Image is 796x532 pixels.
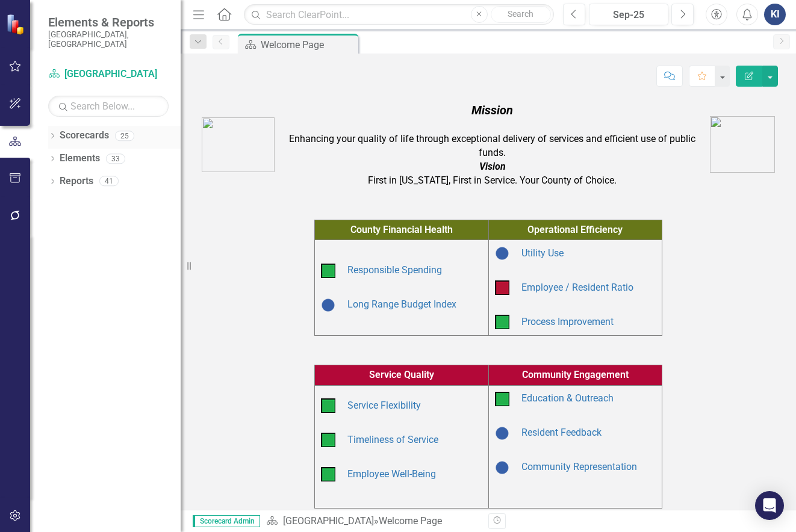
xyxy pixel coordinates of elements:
[347,400,421,411] a: Service Flexibility
[321,264,335,278] img: On Target
[521,392,614,404] a: Education & Outreach
[202,117,275,172] img: AC_Logo.png
[347,434,438,445] a: Timeliness of Service
[593,8,664,22] div: Sep-25
[347,468,436,480] a: Employee Well-Being
[755,491,784,520] div: Open Intercom Messenger
[495,392,509,406] img: On Target
[491,6,551,23] button: Search
[347,298,456,310] a: Long Range Budget Index
[471,103,513,117] em: Mission
[379,515,442,527] div: Welcome Page
[710,116,775,173] img: AA%20logo.png
[764,4,786,25] button: KI
[495,460,509,475] img: Baselining
[60,152,100,165] a: Elements
[527,224,623,235] span: Operational Efficiency
[495,246,509,261] img: Baselining
[321,433,335,447] img: On Target
[60,129,109,143] a: Scorecards
[521,316,614,327] a: Process Improvement
[266,515,479,528] div: »
[48,15,169,29] span: Elements & Reports
[479,161,506,172] em: Vision
[347,264,442,276] a: Responsible Spending
[115,131,134,141] div: 25
[48,29,169,49] small: [GEOGRAPHIC_DATA], [GEOGRAPHIC_DATA]
[495,280,509,295] img: Below Plan
[321,298,335,312] img: Baselining
[48,96,169,117] input: Search Below...
[60,175,93,188] a: Reports
[244,4,554,25] input: Search ClearPoint...
[521,247,564,259] a: Utility Use
[261,37,355,52] div: Welcome Page
[495,315,509,329] img: On Target
[193,515,260,527] span: Scorecard Admin
[589,4,668,25] button: Sep-25
[369,369,434,380] span: Service Quality
[521,282,633,293] a: Employee / Resident Ratio
[321,467,335,481] img: On Target
[48,67,169,81] a: [GEOGRAPHIC_DATA]
[99,176,119,187] div: 41
[321,398,335,413] img: On Target
[522,369,629,380] span: Community Engagement
[521,461,637,472] a: Community Representation
[350,224,453,235] span: County Financial Health
[283,515,374,527] a: [GEOGRAPHIC_DATA]
[521,427,602,438] a: Resident Feedback
[278,99,707,191] td: Enhancing your quality of life through exceptional delivery of services and efficient use of publ...
[106,153,125,164] div: 33
[495,426,509,441] img: Baselining
[6,14,27,35] img: ClearPoint Strategy
[508,9,533,19] span: Search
